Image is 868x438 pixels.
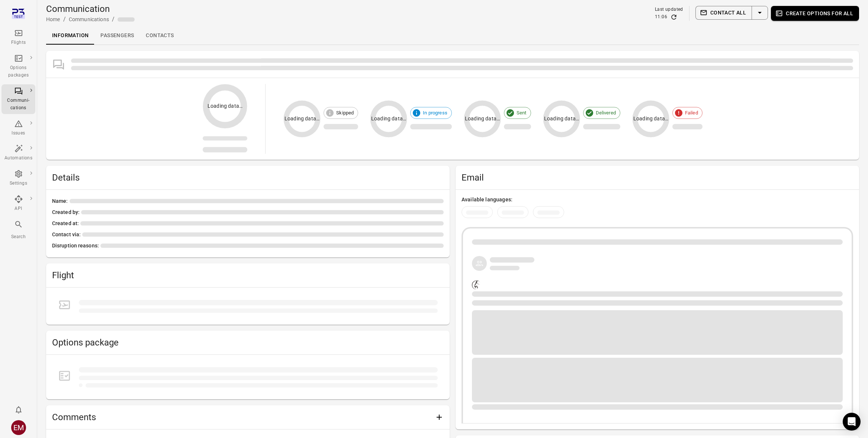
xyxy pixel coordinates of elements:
text: Loading data… [465,116,500,121]
button: Notifications [11,402,26,417]
text: Loading data… [633,116,668,121]
div: Flights [4,39,32,46]
span: In progress [419,109,451,117]
h2: Options package [52,337,444,348]
h1: Communication [46,3,135,15]
span: Failed [681,109,702,117]
div: Search [4,233,32,241]
span: Disruption reasons [52,242,100,250]
text: Loading data… [208,103,242,109]
text: Loading data… [284,116,319,121]
a: Home [46,16,60,22]
text: Loading data… [544,116,579,121]
div: Communi-cations [4,97,32,112]
span: Skipped [332,109,358,117]
span: Name [52,197,70,205]
div: Last updated [655,6,683,13]
div: 11:06 [655,13,667,21]
a: API [1,192,35,215]
span: Created at [52,220,80,228]
span: Sent [512,109,531,117]
button: Select action [752,6,768,20]
div: API [4,205,32,212]
button: Elsa Mjöll [AviLabs] [8,417,29,438]
div: EM [11,420,26,435]
button: Add comment [432,410,447,425]
button: Search [1,218,35,243]
span: Contact via [52,231,82,239]
button: Contact all [695,6,752,20]
nav: Breadcrumbs [46,15,135,24]
a: Settings [1,167,35,189]
div: Split button [695,6,768,20]
a: Automations [1,142,35,164]
a: Communi-cations [1,84,35,114]
a: Options packages [1,52,35,81]
a: Issues [1,117,35,139]
div: Settings [4,180,32,187]
span: Created by [52,208,81,217]
a: Passengers [94,27,140,45]
button: Refresh data [670,13,678,21]
div: Automations [4,155,32,162]
div: Local navigation [46,27,859,45]
span: Delivered [592,109,620,117]
h2: Comments [52,411,432,423]
a: Flights [1,26,35,49]
button: Create options for all [771,6,859,21]
a: Communications [69,16,109,22]
div: Available languages: [462,196,853,203]
a: Contacts [140,27,180,45]
img: Company logo [472,280,480,289]
h2: Flight [52,269,444,281]
text: Loading data… [371,116,406,121]
li: / [63,15,66,24]
div: Options packages [4,64,32,79]
div: Open Intercom Messenger [843,413,861,431]
span: Details [52,172,444,184]
h2: Email [462,172,853,184]
a: Information [46,27,94,45]
div: Issues [4,130,32,137]
li: / [112,15,115,24]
